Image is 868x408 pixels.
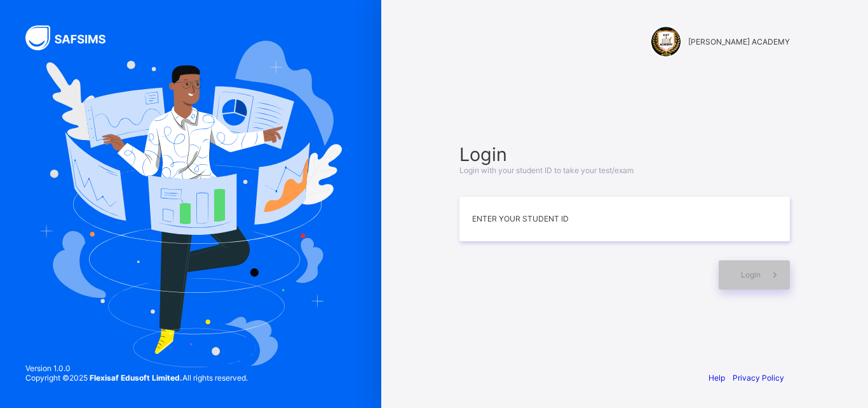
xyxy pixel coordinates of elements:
span: [PERSON_NAME] ACADEMY [688,37,790,46]
a: Privacy Policy [733,373,784,383]
img: Hero Image [39,41,342,367]
span: Login with your student ID to take your test/exam [459,165,634,175]
span: Version 1.0.0 [25,363,248,373]
span: Login [741,270,761,279]
a: Help [709,373,725,383]
span: Login [459,143,790,165]
span: Copyright © 2025 All rights reserved. [25,373,248,383]
img: SAFSIMS Logo [25,25,121,50]
strong: Flexisaf Edusoft Limited. [90,373,182,383]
